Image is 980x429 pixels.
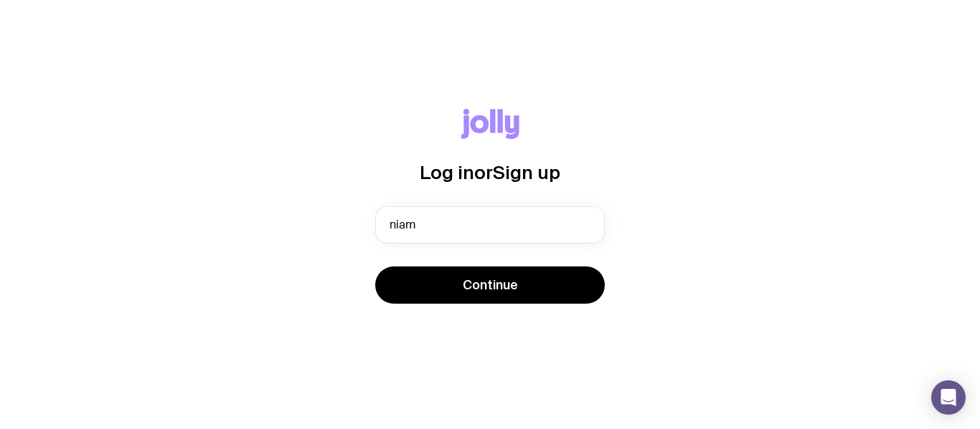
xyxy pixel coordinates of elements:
[493,162,560,183] span: Sign up
[375,266,605,304] button: Continue
[463,276,518,294] span: Continue
[420,162,474,183] span: Log in
[375,206,605,244] input: you@email.com
[474,162,493,183] span: or
[931,380,966,415] div: Open Intercom Messenger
